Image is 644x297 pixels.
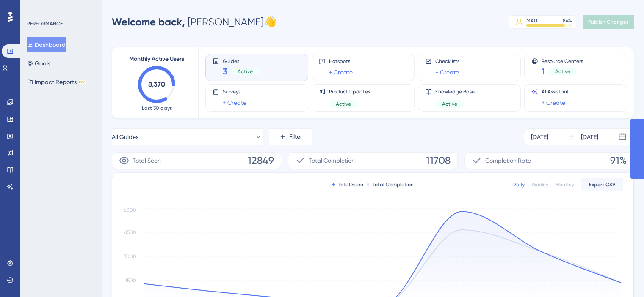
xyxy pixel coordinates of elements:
span: Active [336,101,351,107]
button: Dashboard [27,37,66,52]
iframe: UserGuiding AI Assistant Launcher [608,264,634,289]
div: Monthly [555,181,574,188]
tspan: 6000 [124,207,136,213]
span: Product Updates [329,88,370,95]
button: All Guides [112,128,263,145]
span: All Guides [112,132,138,142]
span: Monthly Active Users [129,54,184,64]
div: Total Completion [367,181,414,188]
button: Goals [27,56,50,71]
span: Active [555,68,570,75]
span: Surveys [223,88,246,95]
button: Impact ReportsBETA [27,74,86,90]
div: [PERSON_NAME] 👋 [112,15,276,29]
span: Hotspots [329,58,353,65]
button: Publish Changes [583,15,634,29]
text: 8,370 [148,80,165,88]
div: [DATE] [531,132,548,142]
span: 3 [223,65,227,77]
span: Resource Centers [542,58,583,64]
span: Last 30 days [142,105,172,112]
span: Publish Changes [588,19,629,25]
a: + Create [435,67,459,77]
span: Total Seen [133,155,161,166]
span: Knowledge Base [435,88,475,95]
span: 1 [542,65,545,77]
span: 91% [610,154,627,167]
div: Daily [512,181,525,188]
a: + Create [542,98,565,108]
div: MAU [526,17,537,24]
button: Filter [269,128,312,145]
span: Filter [289,132,302,142]
tspan: 4500 [124,229,136,235]
span: Checklists [435,58,459,65]
a: + Create [329,67,353,77]
tspan: 1500 [125,278,136,283]
span: Welcome back, [112,16,185,28]
span: Active [442,101,457,107]
span: 11708 [426,154,451,167]
div: BETA [78,80,86,84]
span: Total Completion [309,155,355,166]
span: 12849 [248,154,274,167]
span: Guides [223,58,260,64]
span: Completion Rate [485,155,531,166]
div: [DATE] [581,132,598,142]
span: Active [238,68,253,75]
span: AI Assistant [542,88,569,95]
tspan: 3000 [124,253,136,259]
button: Export CSV [581,178,623,191]
div: Total Seen [332,181,363,188]
span: Export CSV [589,181,616,188]
div: Weekly [531,181,548,188]
a: + Create [223,98,246,108]
div: 84 % [563,17,572,24]
div: PERFORMANCE [27,20,63,27]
